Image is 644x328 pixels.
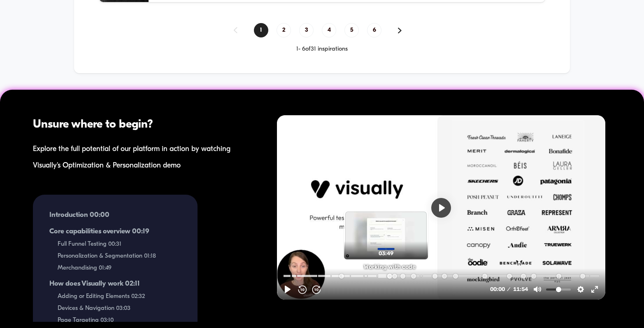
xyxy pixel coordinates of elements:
[344,23,359,37] span: 5
[49,211,181,219] span: Introduction 00:00
[254,23,268,37] span: 1
[33,141,245,174] div: Explore the full potential of our platform in action by watching Visually's Optimization & Person...
[58,305,181,312] span: Devices & Navigation 03:03
[58,293,181,300] span: Adding or Editing Elements 02:32
[49,228,181,236] span: Core capabilities overview 00:19
[299,23,314,37] span: 3
[58,253,181,260] span: Personalization & Segmentation 01:18
[277,23,291,37] span: 2
[49,280,181,288] span: How does Visually work 02:11
[277,115,605,300] iframe: Visually Product Demo
[58,265,181,272] span: Merchandising 01:49
[322,23,336,37] span: 4
[58,241,181,248] span: Full Funnel Testing 00:31
[33,116,245,133] div: Unsure where to begin?
[58,317,181,324] span: Page Targeting 03:10
[367,23,381,37] span: 6
[398,28,402,33] img: pagination forward
[99,46,545,53] div: 1 - 6 of 31 inspirations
